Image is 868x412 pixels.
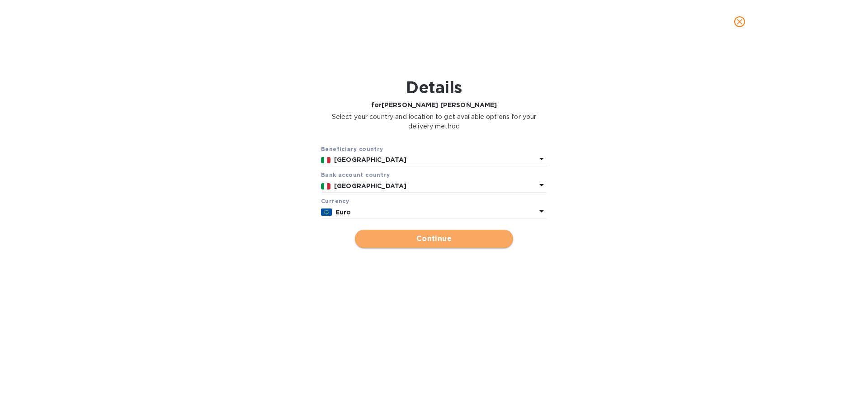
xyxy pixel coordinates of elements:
b: for [PERSON_NAME] [PERSON_NAME] [371,101,497,109]
img: IT [321,183,330,189]
h1: Details [321,78,547,97]
span: Continue [362,233,506,244]
b: Bank account cоuntry [321,171,390,178]
p: Select your country and location to get available options for your delivery method [321,112,547,131]
b: [GEOGRAPHIC_DATA] [334,156,406,163]
b: Euro [335,208,351,216]
b: Currency [321,198,349,204]
b: [GEOGRAPHIC_DATA] [334,182,406,189]
img: IT [321,157,330,163]
button: Continue [355,230,513,248]
button: close [729,11,750,33]
b: Beneficiary country [321,146,383,152]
